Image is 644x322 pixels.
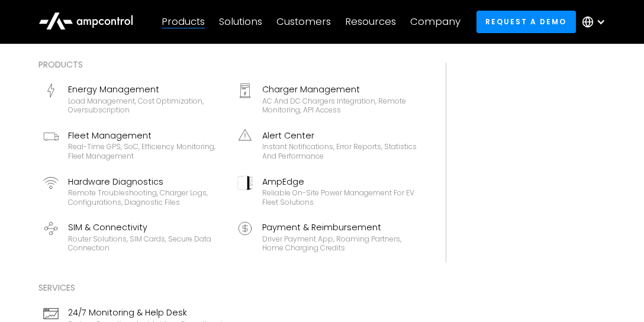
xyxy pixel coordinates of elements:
div: Customers [276,15,331,28]
a: SIM & ConnectivityRouter Solutions, SIM Cards, Secure Data Connection [38,216,228,257]
div: Solutions [219,15,262,28]
div: Instant notifications, error reports, statistics and performance [262,142,417,160]
div: Resources [345,15,396,28]
div: Driver Payment App, Roaming Partners, Home Charging Credits [262,234,417,253]
div: Fleet Management [68,129,223,142]
div: SIM & Connectivity [68,221,223,234]
div: Payment & Reimbursement [262,221,417,234]
a: Payment & ReimbursementDriver Payment App, Roaming Partners, Home Charging Credits [233,216,422,257]
a: Energy ManagementLoad management, cost optimization, oversubscription [38,78,228,120]
div: Products [162,15,205,28]
a: Charger ManagementAC and DC chargers integration, remote monitoring, API access [233,78,422,120]
div: Load management, cost optimization, oversubscription [68,96,223,115]
div: AmpEdge [262,175,417,188]
div: Router Solutions, SIM Cards, Secure Data Connection [68,234,223,253]
a: AmpEdgeReliable On-site Power Management for EV Fleet Solutions [233,170,422,212]
div: 24/7 Monitoring & Help Desk [68,306,223,319]
a: Fleet ManagementReal-time GPS, SoC, efficiency monitoring, fleet management [38,124,228,166]
div: Company [410,15,461,28]
a: Alert CenterInstant notifications, error reports, statistics and performance [233,124,422,166]
div: Services [38,281,228,294]
div: AC and DC chargers integration, remote monitoring, API access [262,96,417,115]
div: Alert Center [262,129,417,142]
a: Hardware DiagnosticsRemote troubleshooting, charger logs, configurations, diagnostic files [38,170,228,212]
div: Charger Management [262,83,417,96]
div: Reliable On-site Power Management for EV Fleet Solutions [262,188,417,207]
div: Real-time GPS, SoC, efficiency monitoring, fleet management [68,142,223,160]
a: Request a demo [476,11,576,33]
div: Products [38,58,422,71]
div: Energy Management [68,83,223,96]
div: Remote troubleshooting, charger logs, configurations, diagnostic files [68,188,223,207]
div: Hardware Diagnostics [68,175,223,188]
